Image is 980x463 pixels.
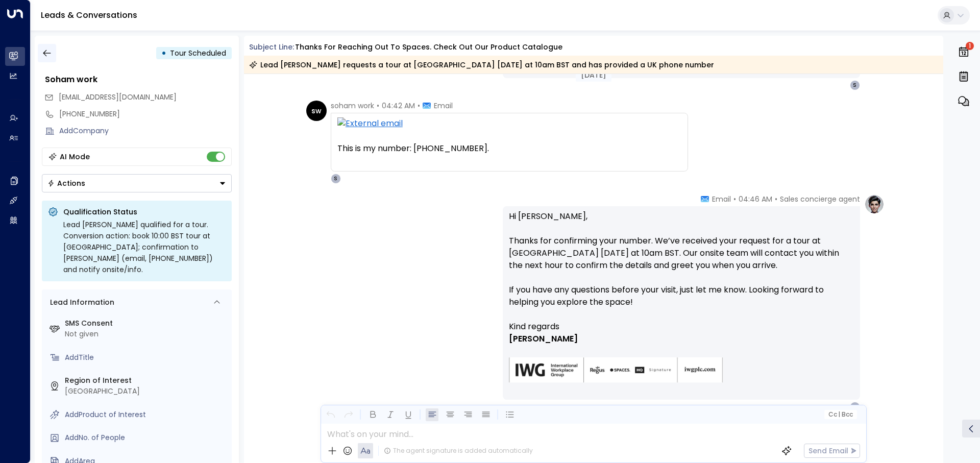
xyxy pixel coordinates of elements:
[60,152,90,162] div: AI Mode
[712,194,731,204] span: Email
[47,179,85,188] div: Actions
[331,101,374,111] span: soham work
[824,410,856,420] button: Cc|Bcc
[59,92,177,103] span: sohamworkss@gmail.com
[324,408,337,421] button: Undo
[342,408,355,421] button: Redo
[384,446,533,455] div: The agent signature is added automatically
[739,194,772,204] span: 04:46 AM
[249,42,294,52] span: Subject Line:
[775,194,777,204] span: •
[59,126,232,136] div: AddCompany
[955,41,972,63] button: 1
[170,48,226,58] span: Tour Scheduled
[509,321,559,333] span: Kind regards
[65,432,228,443] div: AddNo. of People
[65,375,228,386] label: Region of Interest
[337,142,681,155] div: This is my number: [PHONE_NUMBER].
[509,357,723,383] img: AIorK4zU2Kz5WUNqa9ifSKC9jFH1hjwenjvh85X70KBOPduETvkeZu4OqG8oPuqbwvp3xfXcMQJCRtwYb-SG
[576,68,611,82] div: [DATE]
[434,101,453,111] span: Email
[864,194,885,214] img: profile-logo.png
[63,207,226,217] p: Qualification Status
[509,333,578,345] span: [PERSON_NAME]
[249,60,714,70] div: Lead [PERSON_NAME] requests a tour at [GEOGRAPHIC_DATA] [DATE] at 10am BST and has provided a UK ...
[331,174,341,184] div: S
[41,9,137,21] a: Leads & Conversations
[42,174,232,192] div: Button group with a nested menu
[59,92,177,102] span: [EMAIL_ADDRESS][DOMAIN_NAME]
[966,42,974,50] span: 1
[337,117,681,130] img: External email
[42,174,232,192] button: Actions
[306,101,327,121] div: sw
[65,352,228,363] div: AddTitle
[65,318,228,329] label: SMS Consent
[59,109,232,119] div: [PHONE_NUMBER]
[65,386,228,397] div: [GEOGRAPHIC_DATA]
[733,194,736,204] span: •
[509,321,854,396] div: Signature
[418,101,420,111] span: •
[780,194,860,204] span: Sales concierge agent
[850,402,860,412] div: S
[828,411,852,418] span: Cc Bcc
[46,297,114,308] div: Lead Information
[295,42,562,53] div: Thanks for reaching out to Spaces. Check out our product catalogue
[838,411,840,418] span: |
[65,409,228,420] div: AddProduct of Interest
[45,74,232,86] div: Soham work
[161,44,166,62] div: •
[509,210,854,321] p: Hi [PERSON_NAME], Thanks for confirming your number. We’ve received your request for a tour at [G...
[377,101,379,111] span: •
[63,219,226,275] div: Lead [PERSON_NAME] qualified for a tour. Conversion action: book 10:00 BST tour at [GEOGRAPHIC_DA...
[382,101,415,111] span: 04:42 AM
[65,329,228,339] div: Not given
